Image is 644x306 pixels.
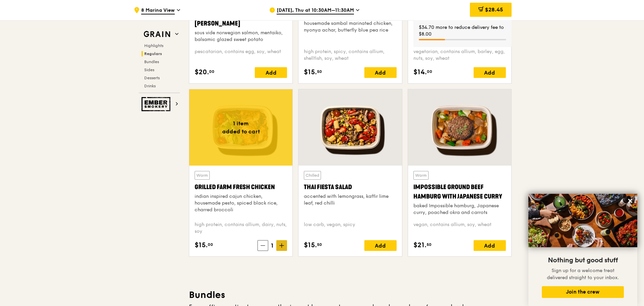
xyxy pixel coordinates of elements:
span: $15. [304,240,317,250]
span: $15. [304,67,317,77]
span: 1 [268,241,276,250]
div: housemade sambal marinated chicken, nyonya achar, butterfly blue pea rice [304,20,396,34]
span: [DATE], Thu at 10:30AM–11:30AM [277,7,354,14]
div: Impossible Ground Beef Hamburg with Japanese Curry [413,182,506,201]
span: Highlights [144,43,163,48]
div: Chilled [304,171,321,180]
img: Ember Smokery web logo [142,97,172,111]
span: 8 Marina View [141,7,175,14]
h3: Bundles [189,289,512,301]
span: Regulars [144,51,162,56]
div: $34.70 more to reduce delivery fee to $8.00 [419,24,506,38]
div: pescatarian, contains egg, soy, wheat [195,48,287,62]
span: 50 [427,242,432,247]
div: Add [474,67,506,78]
span: 00 [209,69,214,74]
span: Bundles [144,59,159,64]
span: $21. [413,240,427,250]
div: Add [364,240,397,251]
span: Sides [144,68,154,72]
span: $15. [195,240,208,250]
div: Warm [195,171,210,180]
img: Grain web logo [142,28,172,40]
div: Add [364,67,397,78]
span: 50 [317,69,322,74]
button: Close [625,195,636,206]
span: 00 [208,242,213,247]
span: Drinks [144,84,156,88]
div: Add [255,67,287,78]
div: Thai Fiesta Salad [304,182,396,192]
div: accented with lemongrass, kaffir lime leaf, red chilli [304,193,396,207]
span: $20. [195,67,209,77]
div: Grilled Farm Fresh Chicken [195,182,287,192]
div: sous vide norwegian salmon, mentaiko, balsamic glazed sweet potato [195,30,287,43]
span: Sign up for a welcome treat delivered straight to your inbox. [547,268,619,280]
div: vegetarian, contains allium, barley, egg, nuts, soy, wheat [413,48,506,62]
div: indian inspired cajun chicken, housemade pesto, spiced black rice, charred broccoli [195,193,287,213]
div: vegan, contains allium, soy, wheat [413,221,506,235]
div: Add [474,240,506,251]
span: $28.45 [485,6,503,13]
div: Warm [413,171,429,180]
div: high protein, contains allium, dairy, nuts, soy [195,221,287,235]
span: Nothing but good stuff [548,256,618,264]
button: Join the crew [542,286,624,298]
span: 50 [317,242,322,247]
div: baked Impossible hamburg, Japanese curry, poached okra and carrots [413,203,506,216]
div: low carb, vegan, spicy [304,221,396,235]
img: DSC07876-Edit02-Large.jpeg [528,194,637,247]
span: Desserts [144,76,160,80]
span: $14. [413,67,427,77]
span: 00 [427,69,432,74]
div: high protein, spicy, contains allium, shellfish, soy, wheat [304,48,396,62]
